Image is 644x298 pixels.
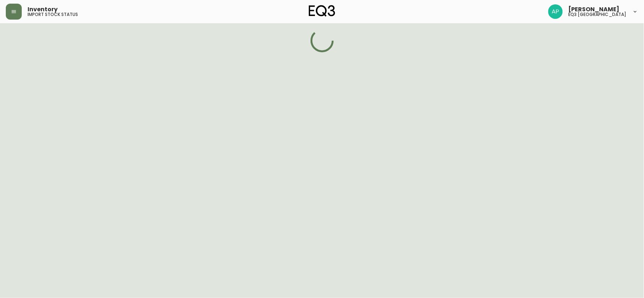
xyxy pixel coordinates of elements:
img: logo [309,5,336,17]
img: 3897410ab0ebf58098a0828baeda1fcd [548,4,563,19]
h5: eq3 [GEOGRAPHIC_DATA] [569,12,627,17]
h5: import stock status [28,12,78,17]
span: Inventory [28,7,58,12]
span: [PERSON_NAME] [569,7,620,12]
